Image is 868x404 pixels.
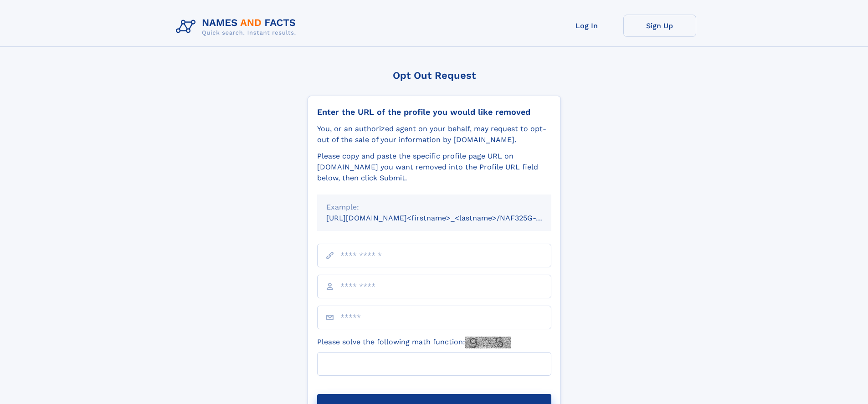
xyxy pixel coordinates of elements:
[317,337,511,348] label: Please solve the following math function:
[326,214,569,222] small: [URL][DOMAIN_NAME]<firstname>_<lastname>/NAF325G-xxxxxxxx
[317,107,551,117] div: Enter the URL of the profile you would like removed
[317,123,551,145] div: You, or an authorized agent on your behalf, may request to opt-out of the sale of your informatio...
[172,15,303,39] img: Logo Names and Facts
[550,15,623,37] a: Log In
[623,15,696,37] a: Sign Up
[326,202,542,213] div: Example:
[308,70,561,81] div: Opt Out Request
[317,151,551,184] div: Please copy and paste the specific profile page URL on [DOMAIN_NAME] you want removed into the Pr...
